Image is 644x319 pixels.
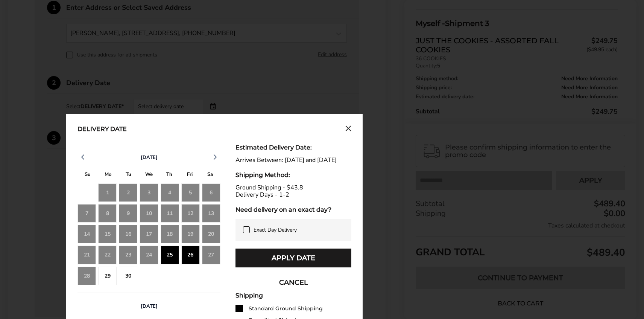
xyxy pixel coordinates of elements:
div: Delivery Date [77,125,127,134]
span: [DATE] [141,303,158,310]
div: W [139,169,159,181]
div: Shipping [235,292,351,299]
button: Close calendar [345,125,351,134]
button: Apply Date [235,249,351,267]
div: Standard Ground Shipping [249,305,323,312]
div: Shipping Method: [235,171,351,179]
div: Arrives Between: [DATE] and [DATE] [235,157,351,164]
div: Need delivery on an exact day? [235,206,351,213]
div: T [118,169,139,181]
button: [DATE] [138,303,161,310]
button: [DATE] [138,154,161,161]
div: Ground Shipping - $43.8 Delivery Days - 1-2 [235,184,351,198]
div: M [98,169,118,181]
button: CANCEL [235,273,351,292]
div: T [159,169,179,181]
span: Exact Day Delivery [254,226,297,234]
div: S [77,169,98,181]
div: F [179,169,200,181]
div: Estimated Delivery Date: [235,144,351,151]
div: S [200,169,220,181]
span: [DATE] [141,154,158,161]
